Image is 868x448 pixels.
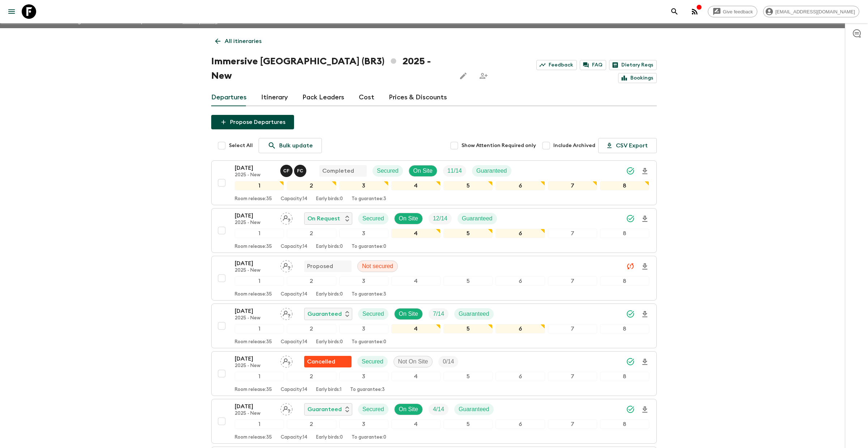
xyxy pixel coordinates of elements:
[377,167,399,175] p: Secured
[316,435,343,440] p: Early birds: 0
[548,276,597,286] div: 7
[287,181,336,190] div: 2
[433,214,447,223] p: 12 / 14
[352,292,386,297] p: To guarantee: 3
[600,324,649,333] div: 8
[476,69,491,83] span: Share this itinerary
[443,372,493,381] div: 5
[618,73,657,83] a: Bookings
[235,196,272,202] p: Room release: 35
[357,356,388,367] div: Secured
[495,229,545,238] div: 6
[235,419,284,429] div: 1
[626,405,635,414] svg: Synced Successfully
[626,357,635,366] svg: Synced Successfully
[287,372,336,381] div: 2
[235,276,284,286] div: 1
[362,357,383,366] p: Secured
[316,387,341,393] p: Early birds: 1
[553,142,595,149] span: Include Archived
[358,308,388,320] div: Secured
[316,244,343,250] p: Early birds: 0
[600,181,649,190] div: 8
[443,181,493,190] div: 5
[433,310,444,318] p: 7 / 14
[461,142,536,149] span: Show Attention Required only
[307,262,333,271] p: Proposed
[229,142,253,149] span: Select All
[399,310,418,318] p: On Site
[235,435,272,440] p: Room release: 35
[280,310,293,316] span: Assign pack leader
[626,214,635,223] svg: Synced Successfully
[235,220,275,226] p: 2025 - New
[358,404,388,415] div: Secured
[280,167,308,173] span: Clarissa Fusco, Felipe Cavalcanti
[235,387,272,393] p: Room release: 35
[394,213,423,224] div: On Site
[307,405,342,414] p: Guaranteed
[307,214,340,223] p: On Request
[359,89,374,106] a: Cost
[302,89,344,106] a: Pack Leaders
[409,165,437,177] div: On Site
[626,310,635,318] svg: Synced Successfully
[235,372,284,381] div: 1
[362,262,393,271] p: Not secured
[322,167,354,175] p: Completed
[316,196,343,202] p: Early birds: 0
[433,405,444,414] p: 4 / 14
[362,214,384,223] p: Secured
[456,69,471,83] button: Edit this itinerary
[211,256,657,301] button: [DATE]2025 - NewAssign pack leaderProposedNot secured12345678Room release:35Capacity:14Early bird...
[235,315,275,321] p: 2025 - New
[398,357,428,366] p: Not On Site
[352,196,386,202] p: To guarantee: 3
[281,244,307,250] p: Capacity: 14
[476,167,507,175] p: Guaranteed
[394,404,423,415] div: On Site
[225,37,261,46] p: All itineraries
[281,292,307,297] p: Capacity: 14
[600,229,649,238] div: 8
[339,419,388,429] div: 3
[391,181,441,190] div: 4
[600,276,649,286] div: 8
[352,244,386,250] p: To guarantee: 0
[339,324,388,333] div: 3
[259,138,322,153] a: Bulk update
[413,167,433,175] p: On Site
[600,372,649,381] div: 8
[609,60,657,70] a: Dietary Reqs
[443,165,466,177] div: Trip Fill
[316,292,343,297] p: Early birds: 0
[281,435,307,440] p: Capacity: 14
[235,339,272,345] p: Room release: 35
[235,307,275,315] p: [DATE]
[235,229,284,238] div: 1
[443,357,454,366] p: 0 / 14
[235,181,284,190] div: 1
[429,308,448,320] div: Trip Fill
[641,215,649,223] svg: Download Onboarding
[4,4,19,19] button: menu
[495,372,545,381] div: 6
[548,229,597,238] div: 7
[771,9,859,14] span: [EMAIL_ADDRESS][DOMAIN_NAME]
[667,4,682,19] button: search adventures
[235,363,275,369] p: 2025 - New
[211,54,450,83] h1: Immersive [GEOGRAPHIC_DATA] (BR3) 2025 - New
[600,419,649,429] div: 8
[287,324,336,333] div: 2
[235,211,275,220] p: [DATE]
[391,419,441,429] div: 4
[641,405,649,414] svg: Download Onboarding
[548,372,597,381] div: 7
[211,160,657,205] button: [DATE]2025 - NewClarissa Fusco, Felipe CavalcantiCompletedSecuredOn SiteTrip FillGuaranteed123456...
[626,167,635,175] svg: Synced Successfully
[598,138,657,153] button: CSV Export
[429,404,448,415] div: Trip Fill
[316,339,343,345] p: Early birds: 0
[462,214,493,223] p: Guaranteed
[350,387,385,393] p: To guarantee: 3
